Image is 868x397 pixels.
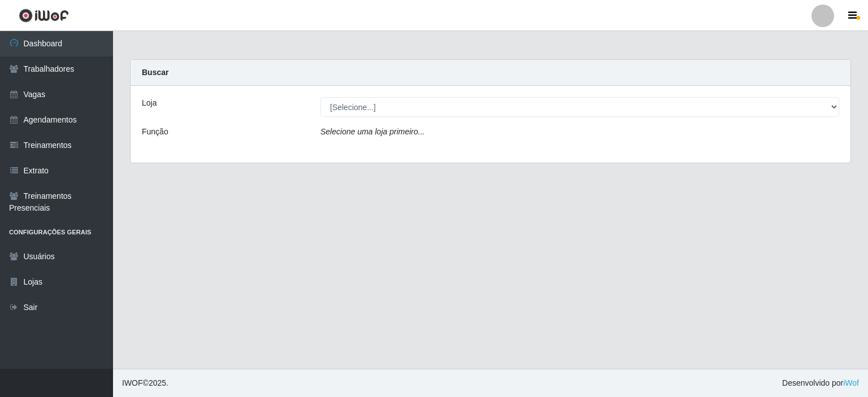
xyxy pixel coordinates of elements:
strong: Buscar [142,68,168,77]
label: Loja [142,97,157,109]
img: CoreUI Logo [19,8,69,23]
i: Selecione uma loja primeiro... [320,127,424,136]
span: © 2025 . [122,377,168,389]
span: Desenvolvido por [782,377,859,389]
label: Função [142,126,168,138]
a: iWof [843,378,859,387]
span: IWOF [122,378,143,387]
